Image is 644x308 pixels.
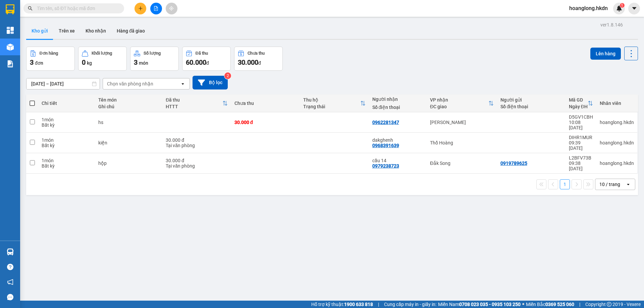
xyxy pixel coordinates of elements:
div: Chưa thu [248,51,265,56]
span: | [378,301,379,308]
svg: open [180,81,185,86]
div: Bất kỳ [42,163,92,169]
div: hoanglong.hkdn [600,120,634,125]
button: Trên xe [53,23,80,39]
div: 30.000 đ [166,158,227,163]
span: 0 [82,58,86,66]
th: Toggle SortBy [300,95,369,112]
div: Ghi chú [98,104,159,109]
div: 1 món [42,117,92,122]
div: Người gửi [500,97,562,103]
div: Số lượng [144,51,161,56]
button: Đơn hàng3đơn [26,47,75,71]
div: 1 món [42,137,92,143]
div: Số điện thoại [500,104,562,109]
div: Thu hộ [303,97,360,103]
span: aim [169,6,174,11]
button: Hàng đã giao [111,23,150,39]
span: đơn [35,60,43,66]
div: hoanglong.hkdn [600,161,634,166]
img: warehouse-icon [7,248,14,255]
button: plus [135,3,146,14]
img: solution-icon [7,60,14,67]
div: ĐC giao [430,104,488,109]
span: 3 [30,58,34,66]
div: dakghenh [372,137,424,143]
img: warehouse-icon [7,44,14,51]
div: Số điện thoại [372,105,424,110]
div: hoanglong.hkdn [600,140,634,145]
div: ver 1.8.146 [600,21,623,28]
strong: 0369 525 060 [545,302,574,307]
div: Thổ Hoàng [430,140,494,145]
div: Chưa thu [234,101,297,106]
span: đ [258,60,261,66]
div: HTTT [166,104,222,109]
span: ⚪️ [522,303,524,306]
button: Lên hàng [590,48,621,60]
div: Trạng thái [303,104,360,109]
th: Toggle SortBy [427,95,497,112]
div: 10:08 [DATE] [569,120,593,130]
span: copyright [607,302,611,307]
span: món [139,60,148,66]
button: 1 [560,179,570,189]
div: DIHR1MUR [569,135,593,140]
div: Mã GD [569,97,588,103]
div: Tên món [98,97,159,103]
sup: 1 [620,3,625,8]
div: kiện [98,140,159,145]
span: file-add [154,6,158,11]
input: Tìm tên, số ĐT hoặc mã đơn [37,5,116,12]
div: 1 món [42,158,92,163]
span: Miền Bắc [526,301,574,308]
svg: open [626,182,631,187]
div: Đắk Song [430,161,494,166]
div: Đã thu [166,97,222,103]
button: Khối lượng0kg [78,47,127,71]
span: message [7,294,13,300]
button: Chưa thu30.000đ [234,47,283,71]
div: Chọn văn phòng nhận [107,80,153,87]
div: 0919789625 [500,161,527,166]
div: Tại văn phòng [166,163,227,169]
button: file-add [150,3,162,14]
span: | [579,301,580,308]
div: Khối lượng [92,51,112,56]
button: Kho nhận [80,23,111,39]
strong: 1900 633 818 [344,302,373,307]
div: Ngày ĐH [569,104,588,109]
div: VP nhận [430,97,488,103]
span: 1 [621,3,623,8]
span: question-circle [7,264,13,270]
span: caret-down [631,5,637,11]
span: notification [7,279,13,285]
th: Toggle SortBy [162,95,231,112]
button: aim [166,3,177,14]
div: Đơn hàng [40,51,58,56]
span: Miền Nam [438,301,521,308]
span: Hỗ trợ kỹ thuật: [311,301,373,308]
div: 09:38 [DATE] [569,161,593,171]
span: đ [206,60,209,66]
div: Bất kỳ [42,122,92,128]
span: 60.000 [186,58,206,66]
span: 3 [134,58,138,66]
div: 0968391639 [372,143,399,148]
span: 30.000 [238,58,258,66]
div: Người nhận [372,97,424,102]
button: Số lượng3món [130,47,179,71]
div: 09:39 [DATE] [569,140,593,151]
button: Bộ lọc [193,76,228,89]
img: icon-new-feature [616,5,622,11]
img: dashboard-icon [7,27,14,34]
sup: 2 [224,72,231,79]
div: [PERSON_NAME] [430,120,494,125]
button: caret-down [628,3,640,14]
button: Kho gửi [26,23,53,39]
span: search [28,6,33,11]
div: hs [98,120,159,125]
div: cầu 14 [372,158,424,163]
input: Select a date range. [26,78,100,89]
div: 30.000 đ [234,120,297,125]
